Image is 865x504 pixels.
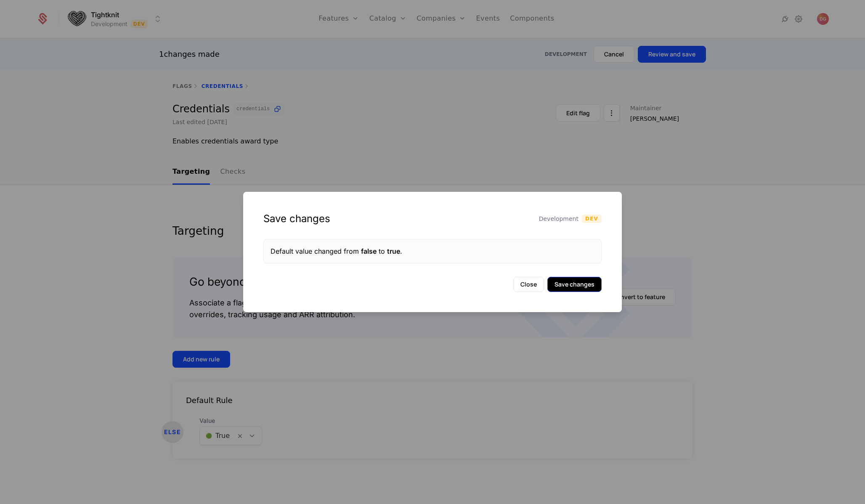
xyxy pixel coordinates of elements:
[263,212,330,225] div: Save changes
[271,246,594,256] div: Default value changed from to .
[539,215,578,223] span: Development
[582,215,602,223] span: Dev
[361,247,377,255] span: false
[387,247,400,255] span: true
[547,277,602,292] button: Save changes
[513,277,544,292] button: Close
